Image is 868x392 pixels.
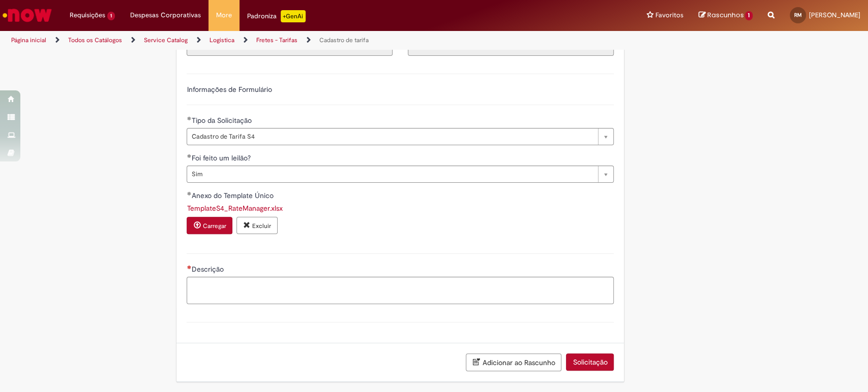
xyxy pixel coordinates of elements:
[256,36,297,44] a: Fretes - Tarifas
[191,265,225,274] span: Descrição
[130,10,201,20] span: Despesas Corporativas
[247,10,306,22] div: Padroniza
[187,265,191,269] span: Necessários
[187,277,614,304] textarea: Descrição
[698,11,753,20] a: Rascunhos
[209,36,234,44] a: Logistica
[8,31,571,50] ul: Trilhas de página
[566,353,614,371] button: Solicitação
[187,154,191,158] span: Obrigatório Preenchido
[191,116,253,125] span: Tipo da Solicitação
[11,36,46,44] a: Página inicial
[202,222,226,230] small: Carregar
[187,116,191,120] span: Obrigatório Preenchido
[187,204,282,213] a: Download de TemplateS4_RateManager.xlsx
[252,222,271,230] small: Excluir
[655,10,683,20] span: Favoritos
[191,153,252,162] span: Foi feito um leilão?
[466,353,561,371] button: Adicionar ao Rascunho
[68,36,122,44] a: Todos os Catálogos
[809,11,860,19] span: [PERSON_NAME]
[187,191,191,195] span: Obrigatório Preenchido
[794,12,802,18] span: RM
[707,10,743,20] span: Rascunhos
[236,217,278,234] button: Excluir anexo TemplateS4_RateManager.xlsx
[187,85,272,94] label: Informações de Formulário
[191,191,275,200] span: Anexo do Template Único
[144,36,188,44] a: Service Catalog
[745,11,753,20] span: 1
[191,166,593,182] span: Sim
[281,10,306,22] p: +GenAi
[1,5,53,25] img: ServiceNow
[70,10,105,20] span: Requisições
[187,217,232,234] button: Carregar anexo de Anexo do Template Único Required
[216,10,232,20] span: More
[319,36,369,44] a: Cadastro de tarifa
[191,128,593,145] span: Cadastro de Tarifa S4
[107,12,115,20] span: 1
